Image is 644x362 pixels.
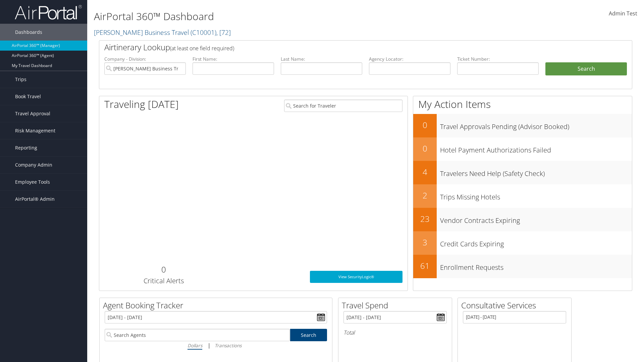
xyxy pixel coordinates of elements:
input: Search for Traveler [284,100,402,112]
h3: Hotel Payment Authorizations Failed [440,142,632,155]
span: , [ 72 ] [216,28,231,37]
h2: Agent Booking Tracker [103,300,332,311]
h3: Travelers Need Help (Safety Check) [440,166,632,178]
h2: 0 [413,119,437,131]
i: Dollars [187,342,202,349]
h1: AirPortal 360™ Dashboard [94,9,456,23]
h2: 0 [104,264,223,275]
span: Admin Test [609,10,637,17]
label: First Name: [193,56,274,62]
h2: 61 [413,260,437,271]
h2: 3 [413,237,437,248]
img: airportal-logo.png [15,4,82,20]
h3: Trips Missing Hotels [440,189,632,202]
h3: Enrollment Requests [440,259,632,272]
h1: Traveling [DATE] [104,97,179,111]
h2: Consultative Services [461,300,571,311]
a: 0Hotel Payment Authorizations Failed [413,137,632,161]
a: View SecurityLogic® [310,271,402,283]
span: Dashboards [15,24,42,41]
h3: Travel Approvals Pending (Advisor Booked) [440,119,632,131]
span: ( C10001 ) [191,28,216,37]
h3: Critical Alerts [104,276,223,286]
i: Transactions [215,342,241,349]
label: Company - Division: [104,56,186,62]
h1: My Action Items [413,97,632,111]
h3: Credit Cards Expiring [440,236,632,249]
a: [PERSON_NAME] Business Travel [94,28,231,37]
label: Agency Locator: [369,56,450,62]
a: 4Travelers Need Help (Safety Check) [413,161,632,184]
a: Admin Test [609,3,637,24]
span: (at least one field required) [170,45,234,52]
span: Travel Approval [15,105,50,122]
a: 3Credit Cards Expiring [413,231,632,255]
span: AirPortal® Admin [15,191,55,207]
span: Trips [15,71,26,88]
h2: Airtinerary Lookup [104,42,583,53]
a: 2Trips Missing Hotels [413,184,632,208]
a: 0Travel Approvals Pending (Advisor Booked) [413,114,632,137]
h3: Vendor Contracts Expiring [440,213,632,225]
h2: 23 [413,213,437,225]
span: Risk Management [15,122,55,139]
label: Ticket Number: [457,56,539,62]
span: Company Admin [15,157,52,173]
span: Book Travel [15,88,41,105]
span: Employee Tools [15,174,50,190]
a: Search [290,329,327,341]
h2: 2 [413,190,437,201]
input: Search Agents [105,329,290,341]
h2: 4 [413,166,437,178]
label: Last Name: [281,56,362,62]
div: | [105,341,327,350]
button: Search [545,62,627,76]
h2: 0 [413,143,437,154]
h2: Travel Spend [342,300,452,311]
h6: Total [343,329,447,336]
a: 61Enrollment Requests [413,255,632,278]
a: 23Vendor Contracts Expiring [413,208,632,231]
span: Reporting [15,139,37,156]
